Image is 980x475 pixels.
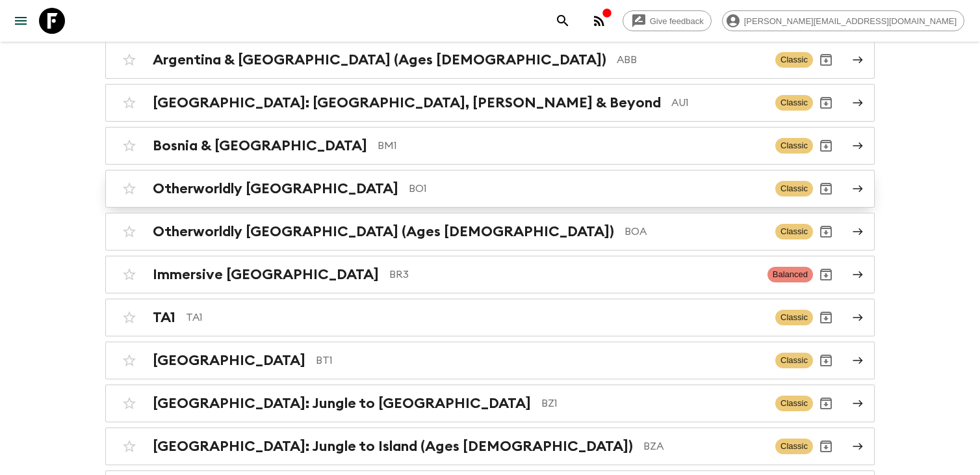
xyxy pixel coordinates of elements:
h2: Immersive [GEOGRAPHIC_DATA] [153,266,379,283]
h2: [GEOGRAPHIC_DATA]: Jungle to Island (Ages [DEMOGRAPHIC_DATA]) [153,438,633,455]
button: Archive [813,262,839,288]
button: Archive [813,347,839,373]
h2: Argentina & [GEOGRAPHIC_DATA] (Ages [DEMOGRAPHIC_DATA]) [153,51,606,68]
button: Archive [813,90,839,116]
p: AU1 [671,95,765,111]
span: Classic [775,353,813,368]
a: [GEOGRAPHIC_DATA]BT1ClassicArchive [105,342,875,379]
a: Bosnia & [GEOGRAPHIC_DATA]BM1ClassicArchive [105,127,875,165]
h2: TA1 [153,309,175,326]
span: Classic [775,439,813,454]
button: Archive [813,219,839,245]
span: Classic [775,224,813,239]
p: BZ1 [541,396,765,411]
p: ABB [617,52,765,68]
p: BZA [643,439,765,454]
a: Immersive [GEOGRAPHIC_DATA]BR3BalancedArchive [105,256,875,293]
button: menu [8,8,34,34]
a: Argentina & [GEOGRAPHIC_DATA] (Ages [DEMOGRAPHIC_DATA])ABBClassicArchive [105,41,875,79]
a: [GEOGRAPHIC_DATA]: [GEOGRAPHIC_DATA], [PERSON_NAME] & BeyondAU1ClassicArchive [105,84,875,122]
p: BO1 [409,181,765,197]
a: TA1TA1ClassicArchive [105,299,875,336]
span: Classic [775,138,813,154]
p: BM1 [378,138,765,154]
span: Give feedback [643,16,711,26]
span: Balanced [767,267,813,282]
span: Classic [775,310,813,325]
h2: [GEOGRAPHIC_DATA] [153,352,305,369]
a: [GEOGRAPHIC_DATA]: Jungle to [GEOGRAPHIC_DATA]BZ1ClassicArchive [105,385,875,422]
p: TA1 [186,310,765,325]
p: BR3 [389,267,757,282]
button: Archive [813,305,839,331]
span: Classic [775,396,813,411]
span: Classic [775,181,813,197]
button: search adventures [550,8,576,34]
h2: [GEOGRAPHIC_DATA]: Jungle to [GEOGRAPHIC_DATA] [153,395,531,412]
button: Archive [813,133,839,159]
button: Archive [813,390,839,416]
h2: Bosnia & [GEOGRAPHIC_DATA] [153,137,367,154]
a: [GEOGRAPHIC_DATA]: Jungle to Island (Ages [DEMOGRAPHIC_DATA])BZAClassicArchive [105,428,875,465]
a: Otherworldly [GEOGRAPHIC_DATA]BO1ClassicArchive [105,170,875,208]
button: Archive [813,433,839,459]
button: Archive [813,176,839,202]
div: [PERSON_NAME][EMAIL_ADDRESS][DOMAIN_NAME] [722,10,964,31]
span: [PERSON_NAME][EMAIL_ADDRESS][DOMAIN_NAME] [737,16,964,26]
span: Classic [775,95,813,111]
button: Archive [813,47,839,73]
p: BOA [625,224,765,239]
p: BT1 [316,353,765,368]
a: Give feedback [623,10,712,31]
h2: [GEOGRAPHIC_DATA]: [GEOGRAPHIC_DATA], [PERSON_NAME] & Beyond [153,94,661,111]
span: Classic [775,52,813,68]
a: Otherworldly [GEOGRAPHIC_DATA] (Ages [DEMOGRAPHIC_DATA])BOAClassicArchive [105,213,875,251]
h2: Otherworldly [GEOGRAPHIC_DATA] (Ages [DEMOGRAPHIC_DATA]) [153,223,614,240]
h2: Otherworldly [GEOGRAPHIC_DATA] [153,180,398,197]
